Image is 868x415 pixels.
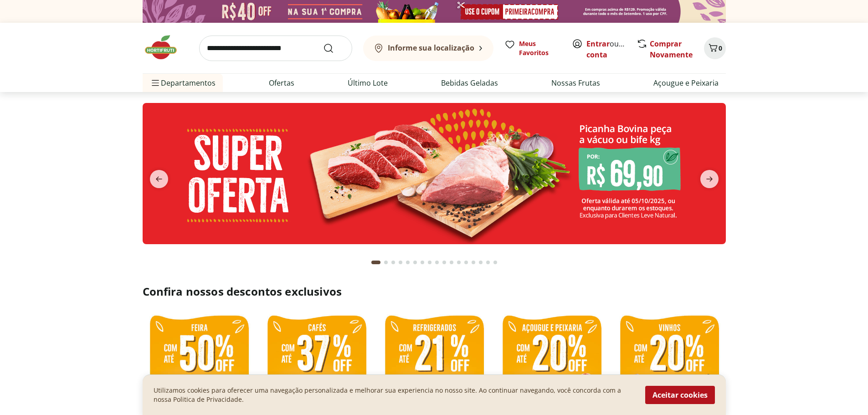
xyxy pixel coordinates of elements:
button: next [693,170,726,188]
b: Informe sua localização [388,43,474,53]
a: Comprar Novamente [650,39,693,60]
span: ou [586,38,627,60]
a: Último Lote [348,77,388,88]
a: Criar conta [586,39,637,60]
img: Hortifruti [143,34,188,61]
button: Go to page 14 from fs-carousel [470,251,477,273]
button: Submit Search [323,43,345,54]
button: Aceitar cookies [645,386,715,404]
button: Go to page 12 from fs-carousel [455,251,462,273]
button: Go to page 17 from fs-carousel [492,251,499,273]
button: Go to page 9 from fs-carousel [433,251,441,273]
button: Go to page 2 from fs-carousel [382,251,390,273]
a: Meus Favoritos [504,39,561,57]
button: Menu [150,72,161,94]
button: previous [143,170,175,188]
a: Açougue e Peixaria [653,77,719,88]
button: Carrinho [704,37,726,59]
p: Utilizamos cookies para oferecer uma navegação personalizada e melhorar sua experiencia no nosso ... [154,386,634,404]
button: Go to page 13 from fs-carousel [462,251,470,273]
button: Go to page 8 from fs-carousel [426,251,433,273]
span: 0 [719,44,722,52]
span: Departamentos [150,72,216,94]
button: Go to page 16 from fs-carousel [484,251,492,273]
h2: Confira nossos descontos exclusivos [143,284,726,299]
a: Bebidas Geladas [441,77,498,88]
a: Nossas Frutas [551,77,600,88]
a: Ofertas [269,77,294,88]
button: Go to page 6 from fs-carousel [411,251,419,273]
button: Informe sua localização [363,36,493,61]
img: super oferta [143,103,726,244]
button: Go to page 15 from fs-carousel [477,251,484,273]
button: Go to page 4 from fs-carousel [397,251,404,273]
button: Go to page 10 from fs-carousel [441,251,448,273]
input: search [199,36,352,61]
span: Meus Favoritos [519,39,561,57]
button: Go to page 5 from fs-carousel [404,251,411,273]
button: Go to page 11 from fs-carousel [448,251,455,273]
a: Entrar [586,39,610,49]
button: Go to page 3 from fs-carousel [390,251,397,273]
button: Go to page 7 from fs-carousel [419,251,426,273]
button: Current page from fs-carousel [370,251,382,273]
